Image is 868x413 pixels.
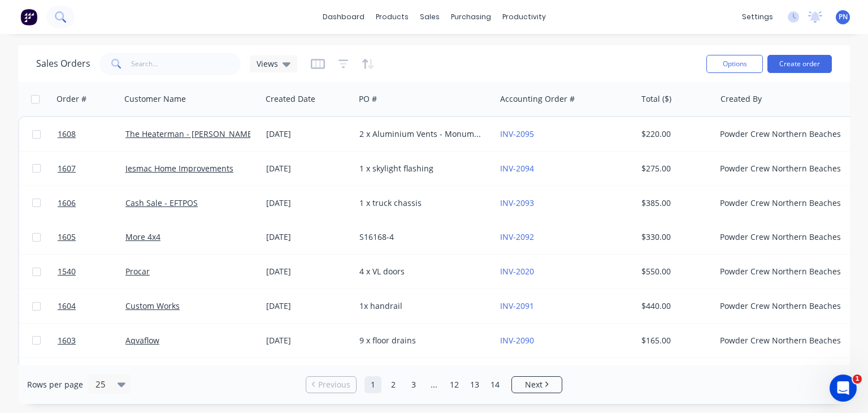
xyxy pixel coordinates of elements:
[500,93,575,105] div: Accounting Order #
[266,300,350,312] div: [DATE]
[125,197,198,208] a: Cash Sale - EFTPOS
[500,197,534,208] a: INV-2093
[359,197,485,209] div: 1 x truck chassis
[36,58,90,69] h1: Sales Orders
[359,128,485,140] div: 2 x Aluminium Vents - Monument Matt
[720,300,845,312] div: Powder Crew Northern Beaches
[720,197,845,209] div: Powder Crew Northern Beaches
[641,128,708,140] div: $220.00
[306,379,356,390] a: Previous page
[266,163,350,174] div: [DATE]
[370,8,414,25] div: products
[426,376,442,393] a: Jump forward
[641,197,708,209] div: $385.00
[20,8,37,25] img: Factory
[266,197,350,209] div: [DATE]
[125,266,150,277] a: Procar
[446,376,463,393] a: Page 12
[359,163,485,174] div: 1 x skylight flashing
[385,376,402,393] a: Page 2
[830,375,857,402] iframe: Intercom live chat
[58,128,76,140] span: 1608
[125,128,321,139] a: The Heaterman - [PERSON_NAME]/[PERSON_NAME]
[853,375,862,384] span: 1
[720,128,845,140] div: Powder Crew Northern Beaches
[720,231,845,243] div: Powder Crew Northern Beaches
[445,8,497,25] div: purchasing
[839,12,848,22] span: PN
[641,266,708,277] div: $550.00
[767,55,832,73] button: Create order
[131,53,241,75] input: Search...
[706,55,763,73] button: Options
[124,93,186,105] div: Customer Name
[125,163,233,174] a: Jesmac Home Improvements
[266,93,315,105] div: Created Date
[414,8,445,25] div: sales
[497,8,552,25] div: productivity
[318,379,350,390] span: Previous
[500,335,534,346] a: INV-2090
[720,266,845,277] div: Powder Crew Northern Beaches
[500,300,534,311] a: INV-2091
[58,220,125,254] a: 1605
[525,379,542,390] span: Next
[500,266,534,277] a: INV-2020
[27,379,83,390] span: Rows per page
[736,8,779,25] div: settings
[359,300,485,312] div: 1x handrail
[405,376,422,393] a: Page 3
[58,300,76,312] span: 1604
[720,163,845,174] div: Powder Crew Northern Beaches
[266,335,350,346] div: [DATE]
[57,93,86,105] div: Order #
[641,300,708,312] div: $440.00
[58,197,76,209] span: 1606
[58,335,76,346] span: 1603
[359,335,485,346] div: 9 x floor drains
[359,231,485,243] div: S16168-4
[500,231,534,242] a: INV-2092
[359,266,485,277] div: 4 x VL doors
[720,335,845,346] div: Powder Crew Northern Beaches
[58,117,125,151] a: 1608
[58,324,125,358] a: 1603
[301,376,567,393] ul: Pagination
[364,376,381,393] a: Page 1 is your current page
[641,335,708,346] div: $165.00
[125,231,160,242] a: More 4x4
[500,128,534,139] a: INV-2095
[466,376,483,393] a: Page 13
[317,8,370,25] a: dashboard
[641,93,671,105] div: Total ($)
[266,266,350,277] div: [DATE]
[359,93,377,105] div: PO #
[58,266,76,277] span: 1540
[641,163,708,174] div: $275.00
[125,300,180,311] a: Custom Works
[721,93,762,105] div: Created By
[58,186,125,220] a: 1606
[487,376,504,393] a: Page 14
[58,358,125,392] a: 1602
[266,231,350,243] div: [DATE]
[58,255,125,289] a: 1540
[58,231,76,243] span: 1605
[58,152,125,186] a: 1607
[512,379,562,390] a: Next page
[266,128,350,140] div: [DATE]
[500,163,534,174] a: INV-2094
[641,231,708,243] div: $330.00
[257,58,278,70] span: Views
[125,335,159,346] a: Aqvaflow
[58,163,76,174] span: 1607
[58,289,125,323] a: 1604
